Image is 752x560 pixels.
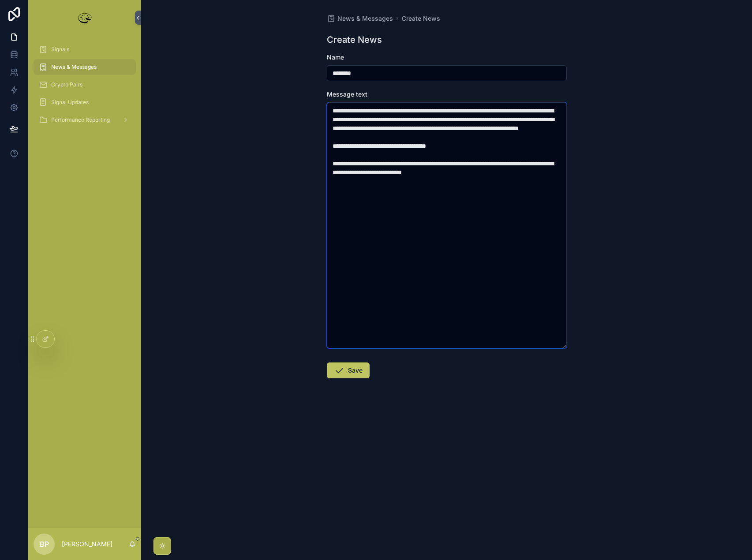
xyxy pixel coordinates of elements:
button: Save [327,362,370,378]
a: News & Messages [34,59,136,75]
h1: Create News [327,34,382,46]
img: App logo [76,11,94,25]
span: Message text [327,90,367,98]
span: News & Messages [337,14,393,23]
span: Signals [51,46,69,53]
p: [PERSON_NAME] [62,540,112,549]
a: Signal Updates [34,94,136,110]
a: Performance Reporting [34,112,136,128]
span: Name [327,53,344,61]
div: scrollable content [28,35,141,139]
a: Crypto Pairs [34,77,136,93]
span: News & Messages [51,63,97,71]
a: Signals [34,41,136,57]
span: BP [40,539,49,549]
a: Create News [402,14,440,23]
span: Crypto Pairs [51,81,82,88]
a: News & Messages [327,14,393,23]
span: Performance Reporting [51,116,110,123]
span: Signal Updates [51,99,89,106]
